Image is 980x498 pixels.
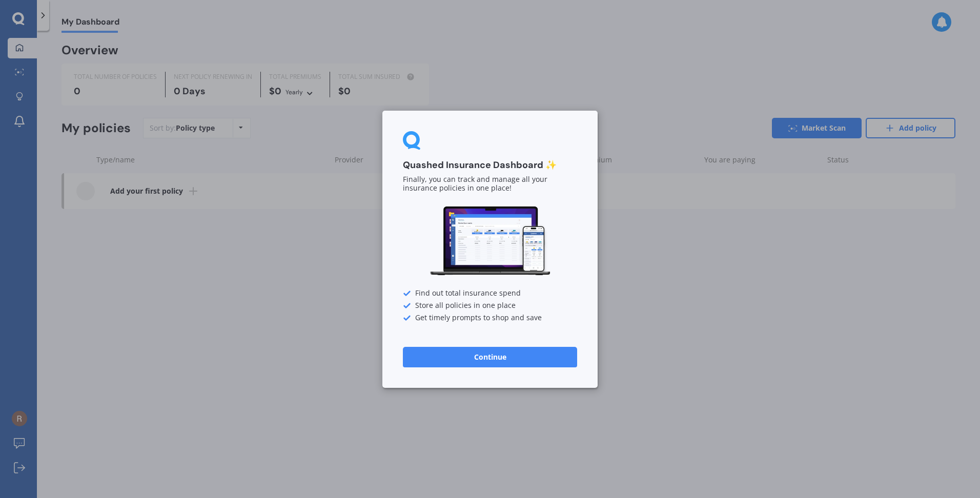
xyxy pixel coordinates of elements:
[403,175,577,193] p: Finally, you can track and manage all your insurance policies in one place!
[403,346,577,367] button: Continue
[403,289,577,297] div: Find out total insurance spend
[403,301,577,309] div: Store all policies in one place
[403,314,577,322] div: Get timely prompts to shop and save
[428,205,552,277] img: Dashboard
[403,159,577,171] h3: Quashed Insurance Dashboard ✨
